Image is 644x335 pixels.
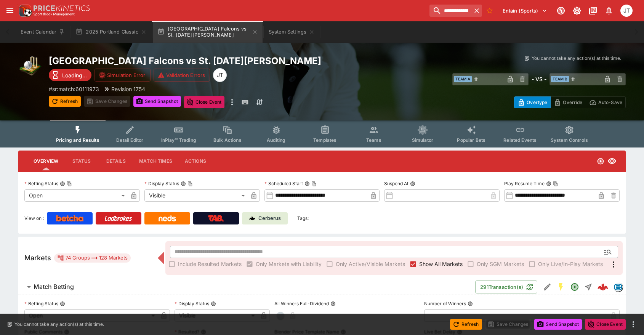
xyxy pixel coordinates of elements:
span: Templates [313,137,336,143]
span: Teams [366,137,381,143]
img: Cerberus [249,215,255,221]
p: Number of Winners [424,300,466,307]
svg: Open [597,157,604,165]
p: Display Status [175,300,209,307]
span: Only Active/Visible Markets [336,260,405,268]
button: Details [99,152,133,170]
button: Open [601,245,615,259]
button: Overview [27,152,64,170]
button: Copy To Clipboard [67,181,72,186]
button: Auto-Save [586,96,626,108]
button: Betting StatusCopy To Clipboard [60,181,65,186]
div: betradar [614,282,623,292]
p: Suspend At [384,180,409,187]
button: Event Calendar [16,21,69,43]
p: Revision 1754 [111,85,145,93]
button: Send Snapshot [133,96,181,107]
button: Straight [582,280,595,294]
span: Only Live/In-Play Markets [538,260,603,268]
button: No Bookmarks [484,5,496,17]
button: System Settings [264,21,319,43]
span: Simulator [412,137,433,143]
button: Override [550,96,586,108]
img: cricket.png [18,55,43,79]
button: Copy To Clipboard [311,181,317,186]
img: TabNZ [208,215,224,221]
button: Close Event [184,96,225,108]
span: Team A [454,76,472,82]
span: Bulk Actions [213,137,242,143]
span: Only SGM Markets [477,260,524,268]
div: 74 Groups 128 Markets [57,253,128,263]
label: Tags: [297,212,309,224]
p: You cannot take any action(s) at this time. [14,321,104,328]
button: Notifications [602,4,616,18]
svg: Visible [607,157,617,166]
span: Auditing [267,137,285,143]
span: Detail Editor [116,137,143,143]
span: Only Markets with Liability [256,260,322,268]
span: InPlay™ Trading [161,137,196,143]
button: Connected to PK [554,4,568,18]
span: Related Events [503,137,537,143]
button: Scheduled StartCopy To Clipboard [304,181,310,186]
button: more [629,320,638,329]
p: Loading... [62,71,87,79]
p: Copy To Clipboard [49,85,99,93]
img: Betcha [56,215,83,221]
button: SGM Enabled [554,280,568,294]
p: Betting Status [24,300,58,307]
h2: Copy To Clipboard [49,55,337,67]
p: Overtype [527,98,547,106]
button: Joshua Thomson [618,2,635,19]
a: a417d18e-c68a-4f11-9347-8c20082274b3 [595,279,610,295]
div: Event type filters [50,120,594,147]
button: Refresh [49,96,81,107]
input: search [429,5,471,17]
p: Betting Status [24,180,58,187]
button: Refresh [450,319,482,330]
span: Show All Markets [419,260,463,268]
div: Joshua Thomson [620,5,633,17]
img: Sportsbook Management [34,13,75,16]
div: a417d18e-c68a-4f11-9347-8c20082274b3 [598,282,608,292]
button: Close Event [585,319,626,330]
div: Open [24,189,128,202]
span: Popular Bets [457,137,485,143]
button: Suspend At [410,181,415,186]
button: [GEOGRAPHIC_DATA] Falcons vs St. [DATE][PERSON_NAME] [153,21,263,43]
button: Display Status [211,301,216,306]
img: betradar [614,283,622,291]
button: Match Times [133,152,178,170]
img: logo-cerberus--red.svg [598,282,608,292]
button: Copy To Clipboard [553,181,558,186]
button: Validation Errors [154,69,210,82]
div: Joshua Thomson [213,68,227,82]
button: All Winners Full-Dividend [330,301,336,306]
a: Cerberus [242,212,288,224]
label: View on : [24,212,44,224]
button: 291Transaction(s) [475,281,537,293]
button: Documentation [586,4,600,18]
div: Start From [514,96,626,108]
p: Play Resume Time [504,180,545,187]
p: Auto-Save [598,98,622,106]
button: Copy To Clipboard [187,181,193,186]
img: PriceKinetics Logo [17,3,32,18]
h6: - VS - [532,75,546,83]
p: Display Status [144,180,179,187]
svg: Open [570,282,579,292]
h6: Match Betting [34,283,74,291]
button: Display StatusCopy To Clipboard [181,181,186,186]
span: Pricing and Results [56,137,99,143]
button: Select Tenant [498,5,552,17]
button: Play Resume TimeCopy To Clipboard [546,181,551,186]
button: Simulation Error [95,69,151,82]
button: Match Betting [18,279,475,295]
button: Betting Status [60,301,65,306]
span: Team B [551,76,569,82]
div: Visible [144,189,248,202]
p: Scheduled Start [264,180,303,187]
button: 2025 Portland Classic [71,21,151,43]
button: Edit Detail [540,280,554,294]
